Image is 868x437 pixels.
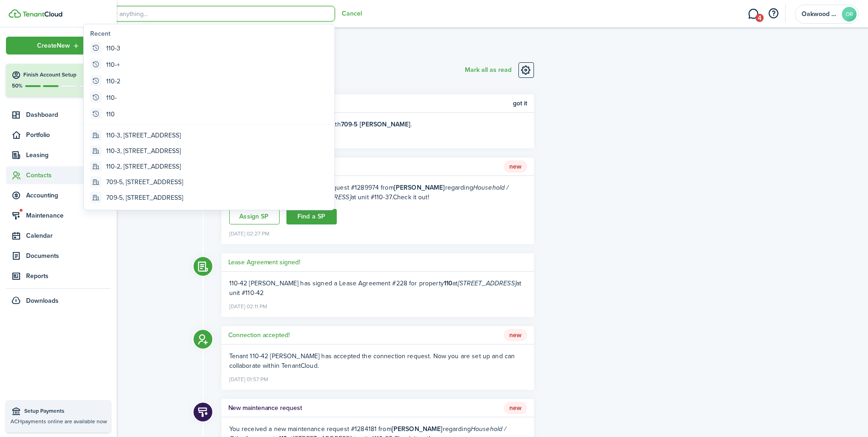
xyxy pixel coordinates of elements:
[26,191,111,200] span: Accounting
[22,417,107,426] span: payments online are available now
[26,231,111,240] span: Calendar
[342,10,362,17] button: Cancel
[106,193,183,202] global-search-item-title: 709-5, [STREET_ADDRESS]
[504,402,527,415] span: New
[83,6,335,22] input: Search for anything...
[766,6,781,22] button: Open resource center
[228,330,290,340] h5: Connection accepted!
[86,56,332,73] global-search-item: 110-+
[26,251,111,261] span: Documents
[229,351,515,371] span: Tenant 110-42 [PERSON_NAME] has accepted the connection request. Now you are set up and can colla...
[26,296,59,306] span: Downloads
[11,82,23,90] p: 50%
[106,93,117,103] global-search-item-title: 110-
[11,417,106,426] p: ACH
[802,11,838,17] span: Oakwood Rentals
[86,40,332,56] global-search-item: 110-3
[6,64,111,97] button: Finish Account Setup50%
[341,120,411,129] b: 709-5 [PERSON_NAME]
[504,160,527,173] span: New
[6,106,111,124] a: Dashboard
[229,300,267,311] time: [DATE] 02:11 PM
[37,43,70,49] span: Create New
[229,209,280,224] a: Assign SP
[26,211,111,220] span: Maintenance
[106,44,120,53] global-search-item-title: 110-3
[228,257,300,267] h5: Lease Agreement signed!
[6,267,111,285] a: Reports
[465,62,512,78] button: Mark all as read
[106,60,120,70] global-search-item-title: 110-+
[106,177,183,187] global-search-item-title: 709-5, [STREET_ADDRESS]
[106,76,120,86] global-search-item-title: 110-2
[458,279,516,288] i: [STREET_ADDRESS]
[744,2,762,26] a: Messaging
[286,209,337,224] a: Find a SP
[504,329,527,342] span: New
[26,110,111,120] span: Dashboard
[26,150,111,160] span: Leasing
[26,170,111,180] span: Contacts
[228,403,302,413] h5: New maintenance request
[6,37,111,55] button: Open menu
[26,130,111,140] span: Portfolio
[106,146,181,156] global-search-item-title: 110-3, [STREET_ADDRESS]
[394,183,445,192] b: [PERSON_NAME]
[513,100,527,107] span: Got it
[392,424,443,434] b: [PERSON_NAME]
[86,89,332,106] global-search-item: 110-
[229,183,526,224] ng-component: You received a new maintenance request #1289974 from regarding for Check it out!
[22,11,62,17] img: TenantCloud
[842,7,857,22] avatar-text: OR
[229,372,268,384] time: [DATE] 01:57 PM
[90,29,332,38] global-search-list-title: Recent
[106,131,181,140] global-search-item-title: 110-3, [STREET_ADDRESS]
[86,106,332,122] global-search-item: 110
[26,271,111,281] span: Reports
[106,162,181,171] global-search-item-title: 110-2, [STREET_ADDRESS]
[229,227,270,239] time: [DATE] 02:27 PM
[106,109,115,119] global-search-item-title: 110
[24,407,106,416] span: Setup Payments
[755,14,764,22] span: 4
[86,73,332,89] global-search-item: 110-2
[444,279,453,288] b: 110
[9,9,21,18] img: TenantCloud
[23,71,105,79] h4: Finish Account Setup
[6,400,111,432] a: Setup PaymentsACHpayments online are available now
[229,279,522,298] span: 110-42 [PERSON_NAME] has signed a Lease Agreement #228 for property at at unit #110-42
